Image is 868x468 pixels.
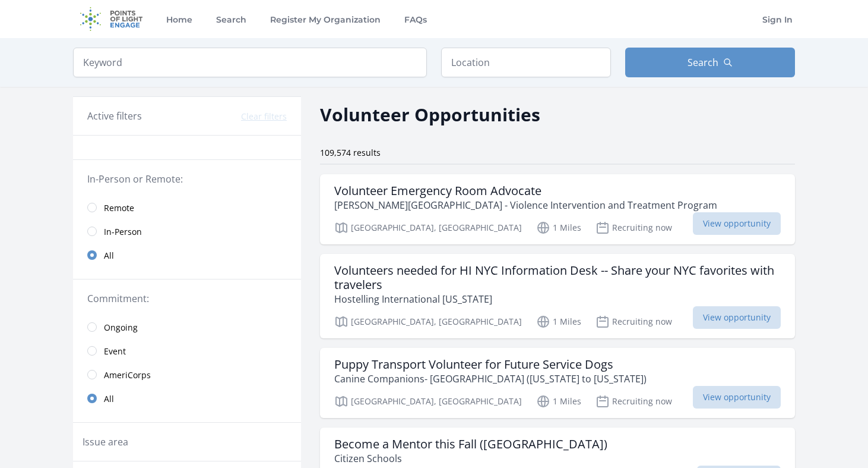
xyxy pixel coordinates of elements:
a: Event [73,339,301,363]
span: AmeriCorps [104,369,151,381]
legend: Issue area [83,435,128,449]
p: Recruiting now [595,315,672,329]
p: [GEOGRAPHIC_DATA], [GEOGRAPHIC_DATA] [334,315,522,329]
a: Ongoing [73,315,301,339]
button: Search [625,48,795,77]
h3: Volunteers needed for HI NYC Information Desk -- Share your NYC favorites with travelers [334,263,781,292]
h3: Become a Mentor this Fall ([GEOGRAPHIC_DATA]) [334,437,607,451]
h2: Volunteer Opportunities [320,101,540,128]
p: Citizen Schools [334,451,607,466]
h3: Volunteer Emergency Room Advocate [334,184,717,198]
h3: Active filters [87,109,142,123]
span: All [104,250,114,262]
p: 1 Miles [536,315,581,329]
p: Recruiting now [595,221,672,235]
input: Location [441,48,611,77]
p: Hostelling International [US_STATE] [334,292,781,306]
p: 1 Miles [536,394,581,409]
p: [GEOGRAPHIC_DATA], [GEOGRAPHIC_DATA] [334,221,522,235]
a: All [73,387,301,410]
span: Remote [104,202,134,214]
span: Event [104,345,126,357]
span: View opportunity [693,306,781,329]
p: Canine Companions- [GEOGRAPHIC_DATA] ([US_STATE] to [US_STATE]) [334,372,647,386]
span: Search [688,55,718,70]
button: Clear filters [241,111,287,123]
p: [GEOGRAPHIC_DATA], [GEOGRAPHIC_DATA] [334,394,522,409]
a: Puppy Transport Volunteer for Future Service Dogs Canine Companions- [GEOGRAPHIC_DATA] ([US_STATE... [320,348,795,418]
p: [PERSON_NAME][GEOGRAPHIC_DATA] - Violence Intervention and Treatment Program [334,198,717,212]
span: 109,574 results [320,147,381,158]
p: Recruiting now [595,394,672,409]
legend: Commitment: [87,291,287,306]
a: Volunteer Emergency Room Advocate [PERSON_NAME][GEOGRAPHIC_DATA] - Violence Intervention and Trea... [320,174,795,244]
span: All [104,393,114,405]
span: View opportunity [693,386,781,409]
input: Keyword [73,48,427,77]
legend: In-Person or Remote: [87,172,287,186]
a: In-Person [73,219,301,243]
span: Ongoing [104,322,138,334]
h3: Puppy Transport Volunteer for Future Service Dogs [334,357,647,372]
a: Volunteers needed for HI NYC Information Desk -- Share your NYC favorites with travelers Hostelli... [320,254,795,338]
a: AmeriCorps [73,363,301,387]
span: In-Person [104,226,142,238]
p: 1 Miles [536,221,581,235]
a: All [73,243,301,267]
span: View opportunity [693,212,781,235]
a: Remote [73,196,301,219]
